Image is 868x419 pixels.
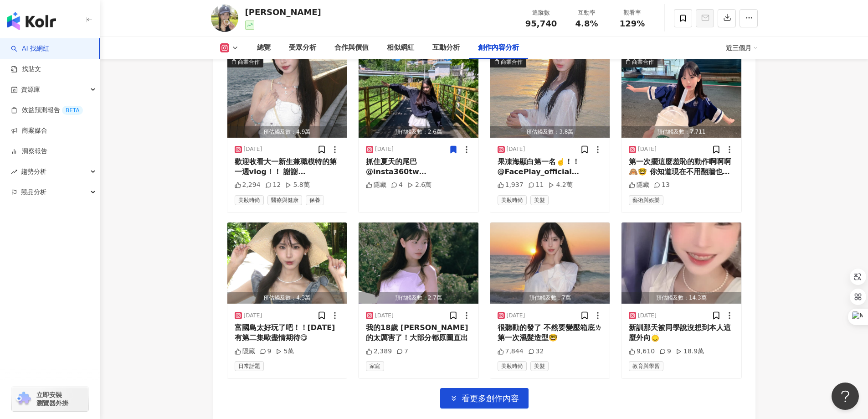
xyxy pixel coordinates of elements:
button: 看更多創作內容 [440,388,529,409]
div: 歡迎收看大一新生兼職模特的第一週vlog！！ 謝謝 @[DOMAIN_NAME] 讓我可以水噹噹的登場～ 舍友一起聊天敷面膜超青春ㄉ😋 . 現在 @byjolab_shop 水壺面膜組只要599... [235,157,340,177]
div: 抓住夏天的尾巴 @insta360tw #insta360acepro2 #insta360leica [366,157,471,177]
div: 2,294 [235,181,261,190]
img: post-image [359,57,478,138]
div: 18.9萬 [676,347,704,356]
div: 2.6萬 [407,181,431,190]
button: 商業合作預估觸及數：7,711 [621,57,741,138]
div: 預估觸及數：7,711 [621,126,741,138]
div: 11 [528,181,544,190]
img: post-image [359,222,478,304]
div: 預估觸及數：14.3萬 [621,292,741,304]
span: 美髮 [530,361,549,371]
div: 預估觸及數：4.3萬 [227,292,347,304]
div: [PERSON_NAME] [245,6,321,18]
iframe: Help Scout Beacon - Open [832,383,859,410]
div: 隱藏 [629,181,649,190]
div: 互動分析 [432,42,460,53]
button: 預估觸及數：2.6萬 [359,57,478,138]
img: post-image [227,222,347,304]
div: [DATE] [375,145,394,153]
div: [DATE] [638,145,657,153]
div: 隱藏 [366,181,386,190]
div: 合作與價值 [334,42,369,53]
div: 預估觸及數：2.7萬 [359,292,478,304]
div: 商業合作 [238,57,260,67]
span: 立即安裝 瀏覽器外掛 [36,391,68,407]
span: rise [11,169,17,175]
div: 商業合作 [501,57,523,67]
span: 家庭 [366,361,384,371]
div: 預估觸及數：4.9萬 [227,126,347,138]
div: 富國島太好玩了吧！！[DATE]有第二集歐盡情期待😋 [235,323,340,343]
span: 趨勢分析 [21,161,46,182]
div: [DATE] [244,145,262,153]
div: 創作內容分析 [478,42,519,53]
div: 32 [528,347,544,356]
img: post-image [490,57,610,138]
div: 7,844 [498,347,524,356]
img: KOL Avatar [211,5,238,32]
span: 醫療與健康 [267,195,302,205]
a: 商案媒合 [11,126,47,135]
div: 預估觸及數：2.6萬 [359,126,478,138]
div: 5.8萬 [285,181,309,190]
div: 7 [396,347,408,356]
div: 近三個月 [726,41,758,55]
button: 預估觸及數：7萬 [490,222,610,304]
div: [DATE] [507,312,525,320]
span: 美妝時尚 [498,195,527,205]
div: 觀看率 [615,8,650,17]
span: 教育與學習 [629,361,663,371]
img: logo [7,12,56,30]
div: 互動率 [570,8,604,17]
a: 找貼文 [11,65,41,74]
span: 保養 [306,195,324,205]
div: 9 [260,347,272,356]
span: 美妝時尚 [235,195,264,205]
button: 商業合作預估觸及數：3.8萬 [490,57,610,138]
a: searchAI 找網紅 [11,44,49,53]
img: post-image [621,57,741,138]
img: post-image [227,57,347,138]
div: [DATE] [507,145,525,153]
div: 果凍海顯白第一名☝️！！ @FacePlay_official #faceplay 主頁有app 連結喔！快去試試看吧～ [498,157,603,177]
span: 日常話題 [235,361,264,371]
div: 很聽勸的發了 不然要變壓箱底ㄌ 第一次濕髮造型🤓 [498,323,603,343]
div: 9,610 [629,347,655,356]
a: 洞察報告 [11,147,47,156]
div: 13 [654,181,670,190]
a: 效益預測報告BETA [11,106,83,115]
button: 商業合作預估觸及數：4.9萬 [227,57,347,138]
div: 商業合作 [632,57,654,67]
button: 預估觸及數：4.3萬 [227,222,347,304]
div: [DATE] [244,312,262,320]
div: 受眾分析 [289,42,316,53]
img: chrome extension [15,392,32,406]
div: [DATE] [375,312,394,320]
span: 美髮 [530,195,549,205]
div: 新訓那天被同學說沒想到本人這麼外向🙂‍↕️ [629,323,734,343]
div: 12 [265,181,281,190]
div: 總覽 [257,42,271,53]
div: [DATE] [638,312,657,320]
span: 美妝時尚 [498,361,527,371]
span: 4.8% [575,19,598,28]
div: 相似網紅 [387,42,414,53]
a: chrome extension立即安裝 瀏覽器外掛 [12,387,88,411]
button: 預估觸及數：2.7萬 [359,222,478,304]
div: 我的18歲 [PERSON_NAME]的太厲害了！大部分都原圖直出 [366,323,471,343]
span: 資源庫 [21,79,40,100]
img: post-image [490,222,610,304]
span: 95,740 [525,19,557,28]
div: 2,389 [366,347,392,356]
div: 4.2萬 [548,181,572,190]
span: 競品分析 [21,182,46,202]
div: 4 [391,181,403,190]
img: post-image [621,222,741,304]
span: 藝術與娛樂 [629,195,663,205]
div: 第一次擺這麼羞恥的動作啊啊啊🙈🤓 你知道現在不用翻牆也能看大陸抖音了嗎！ 快去下載抖音搜索【free842】領取星巴克吧～ @douyinhelp #抖音 #douyin link：[URL][... [629,157,734,177]
button: 預估觸及數：14.3萬 [621,222,741,304]
div: 追蹤數 [524,8,559,17]
div: 5萬 [276,347,294,356]
div: 1,937 [498,181,524,190]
